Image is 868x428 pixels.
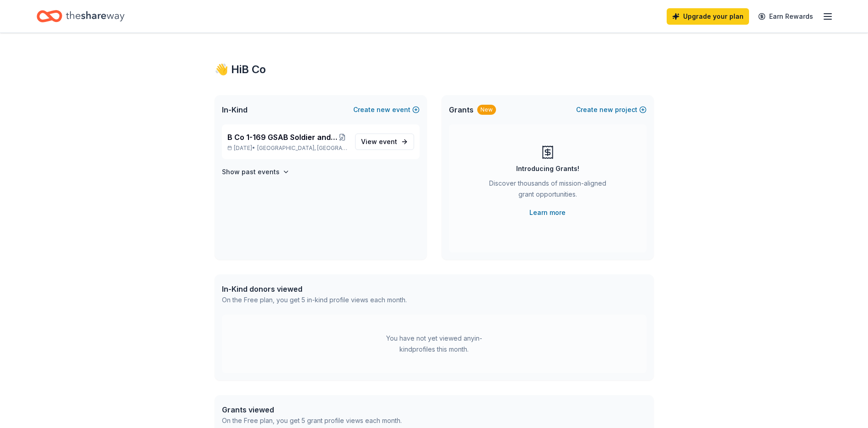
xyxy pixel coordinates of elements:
[257,144,347,152] span: [GEOGRAPHIC_DATA], [GEOGRAPHIC_DATA]
[599,104,613,115] span: new
[576,104,647,115] button: Createnewproject
[449,104,474,115] span: Grants
[222,415,402,426] div: On the Free plan, you get 5 grant profile views each month.
[222,166,290,177] button: Show past events
[227,144,348,152] p: [DATE] •
[37,5,124,27] a: Home
[361,136,397,147] span: View
[753,8,819,25] a: Earn Rewards
[222,284,407,294] div: In-Kind donors viewed
[355,134,414,150] a: View event
[667,8,749,25] a: Upgrade your plan
[377,104,390,115] span: new
[379,138,397,145] span: event
[477,105,496,115] div: New
[222,104,248,115] span: In-Kind
[353,104,420,115] button: Createnewevent
[485,178,610,203] div: Discover thousands of mission-aligned grant opportunities.
[227,132,337,143] span: B Co 1-169 GSAB Soldier and Family Readiness [DATE]
[215,62,654,77] div: 👋 Hi B Co
[222,294,407,305] div: On the Free plan, you get 5 in-kind profile views each month.
[377,333,491,355] div: You have not yet viewed any in-kind profiles this month.
[529,207,566,218] a: Learn more
[222,166,280,177] h4: Show past events
[516,163,579,174] div: Introducing Grants!
[222,404,402,415] div: Grants viewed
